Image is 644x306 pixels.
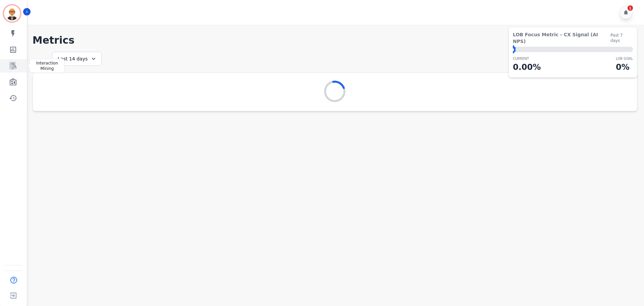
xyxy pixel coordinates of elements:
[616,56,633,61] p: LOB Goal
[628,5,633,11] div: 1
[513,47,516,52] div: ⬤
[610,33,633,43] span: Past 7 days
[52,52,102,66] div: Last 14 days
[4,5,20,21] img: Bordered avatar
[513,31,610,45] span: LOB Focus Metric - CX Signal (AI NPS)
[513,56,541,61] p: CURRENT
[33,34,637,46] h1: Metrics
[513,61,541,73] p: 0.00 %
[616,61,633,73] p: 0 %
